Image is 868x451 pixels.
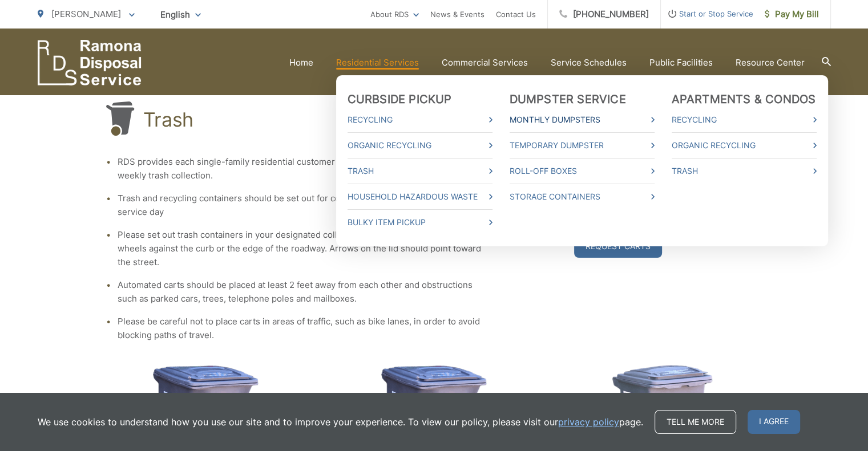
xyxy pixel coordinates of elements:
[118,192,483,219] li: Trash and recycling containers should be set out for collection prior to 6 a.m. on your service day
[118,315,483,342] li: Please be careful not to place carts in areas of traffic, such as bike lanes, in order to avoid b...
[551,56,627,70] a: Service Schedules
[510,92,626,106] a: Dumpster Service
[348,216,492,229] a: Bulky Item Pickup
[38,40,142,86] a: EDCD logo. Return to the homepage.
[370,7,419,21] a: About RDS
[765,7,819,21] span: Pay My Bill
[736,56,805,70] a: Resource Center
[348,164,492,178] a: Trash
[348,113,492,127] a: Recycling
[442,56,528,70] a: Commercial Services
[510,139,655,152] a: Temporary Dumpster
[143,108,194,131] h1: Trash
[430,7,485,21] a: News & Events
[672,92,816,106] a: Apartments & Condos
[118,228,483,269] li: Please set out trash containers in your designated collection area on the street with the wheels ...
[672,139,817,152] a: Organic Recycling
[289,56,313,70] a: Home
[574,235,662,258] a: Request Carts
[118,278,483,306] li: Automated carts should be placed at least 2 feet away from each other and obstructions such as pa...
[152,5,209,25] span: English
[51,9,121,19] span: [PERSON_NAME]
[510,190,655,204] a: Storage Containers
[510,113,655,127] a: Monthly Dumpsters
[348,92,452,106] a: Curbside Pickup
[348,139,492,152] a: Organic Recycling
[496,7,536,21] a: Contact Us
[510,164,655,178] a: Roll-Off Boxes
[655,410,736,434] a: Tell me more
[672,113,817,127] a: Recycling
[672,164,817,178] a: Trash
[748,410,800,434] span: I agree
[336,56,419,70] a: Residential Services
[38,415,643,429] p: We use cookies to understand how you use our site and to improve your experience. To view our pol...
[118,155,483,182] li: RDS provides each single-family residential customer with a GRAY automated cart for weekly trash ...
[348,190,492,204] a: Household Hazardous Waste
[558,415,619,429] a: privacy policy
[649,56,713,70] a: Public Facilities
